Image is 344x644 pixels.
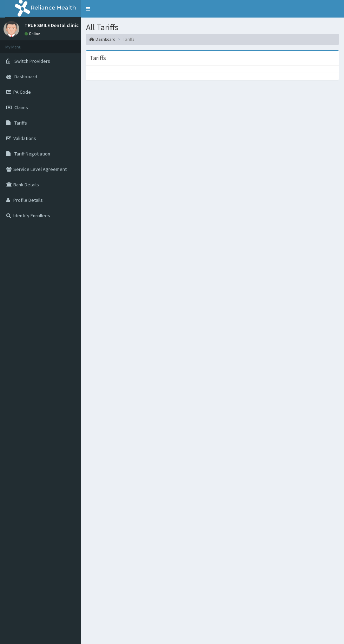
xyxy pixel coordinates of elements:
[14,104,28,111] span: Claims
[4,21,19,37] img: User Image
[14,73,37,80] span: Dashboard
[25,23,79,28] p: TRUE SMILE Dental clinic
[14,151,50,157] span: Tariff Negotiation
[116,36,134,42] li: Tariffs
[90,36,115,42] a: Dashboard
[86,23,339,32] h1: All Tariffs
[25,31,41,36] a: Online
[14,58,50,64] span: Switch Providers
[90,55,106,61] h3: Tariffs
[14,120,27,126] span: Tariffs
